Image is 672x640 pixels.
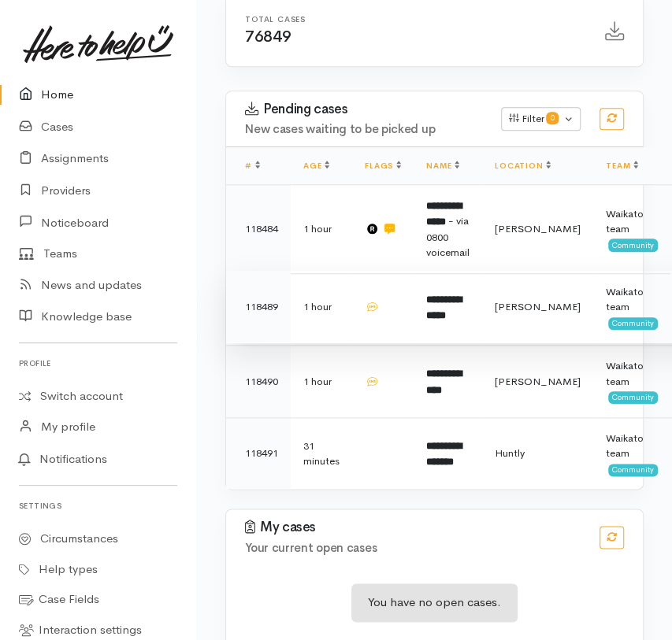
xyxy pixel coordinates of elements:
h3: My cases [245,520,581,535]
td: Waikato team [593,184,670,273]
a: Flags [365,161,401,171]
button: Filter0 [501,107,581,131]
a: Age [303,161,329,171]
td: 118484 [226,184,291,273]
span: [PERSON_NAME] [495,222,581,235]
div: You have no open cases. [351,583,518,622]
span: Community [608,239,658,251]
span: Community [608,317,658,330]
span: - via 0800 voicemail [426,214,470,259]
td: 1 hour [291,346,352,418]
h3: Pending cases [245,102,482,117]
a: Team [606,161,638,171]
a: Name [426,161,459,171]
td: 118491 [226,417,291,489]
td: 1 hour [291,184,352,273]
h6: Profile [19,353,177,374]
a: Location [495,161,551,171]
span: [PERSON_NAME] [495,300,581,313]
span: Huntly [495,446,525,460]
span: Community [608,464,658,476]
span: Community [608,391,658,404]
h4: Your current open cases [245,542,581,555]
span: 76849 [245,27,291,46]
h4: New cases waiting to be picked up [245,123,482,136]
td: 118489 [226,271,291,343]
td: Waikato team [593,271,670,343]
h6: Total cases [245,15,586,24]
td: Waikato team [593,346,670,418]
span: [PERSON_NAME] [495,375,581,388]
a: # [245,161,260,171]
td: 31 minutes [291,417,352,489]
td: 118490 [226,346,291,418]
h6: Settings [19,495,177,516]
td: 1 hour [291,271,352,343]
td: Waikato team [593,417,670,489]
span: 0 [546,112,559,124]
